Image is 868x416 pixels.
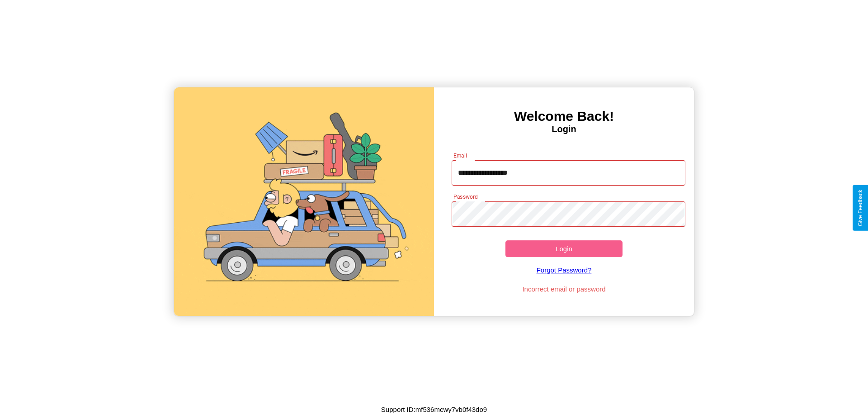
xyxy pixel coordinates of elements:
[434,124,694,134] h4: Login
[857,190,863,226] div: Give Feedback
[505,240,623,257] button: Login
[174,87,434,316] img: gif
[447,283,681,295] p: Incorrect email or password
[447,257,681,283] a: Forgot Password?
[381,403,487,416] p: Support ID: mf536mcwy7vb0f43do9
[453,152,467,159] label: Email
[434,109,694,124] h3: Welcome Back!
[453,193,477,201] label: Password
